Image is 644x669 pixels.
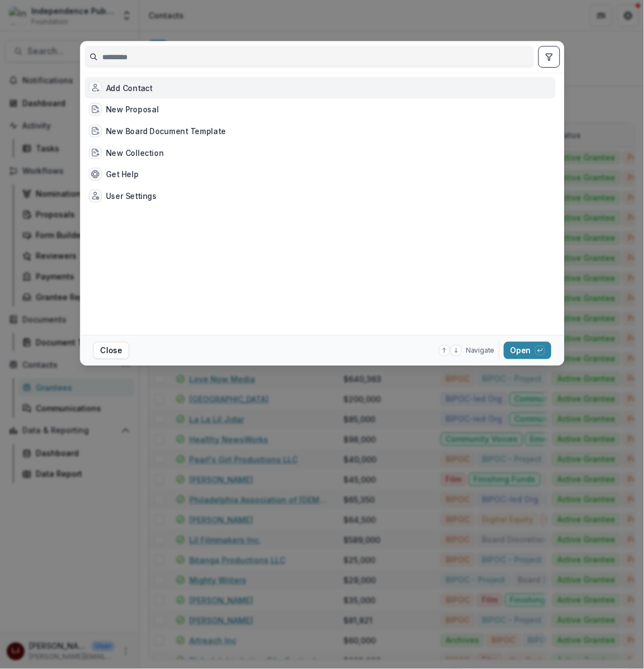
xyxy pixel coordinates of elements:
div: Add Contact [106,82,152,93]
div: Get Help [106,169,139,180]
button: Open [504,342,551,359]
button: Close [93,342,129,359]
div: New Collection [106,147,164,158]
div: New Proposal [106,103,159,115]
div: User Settings [106,190,156,201]
span: Navigate [466,346,494,355]
div: New Board Document Template [106,125,226,136]
button: toggle filters [538,46,560,68]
